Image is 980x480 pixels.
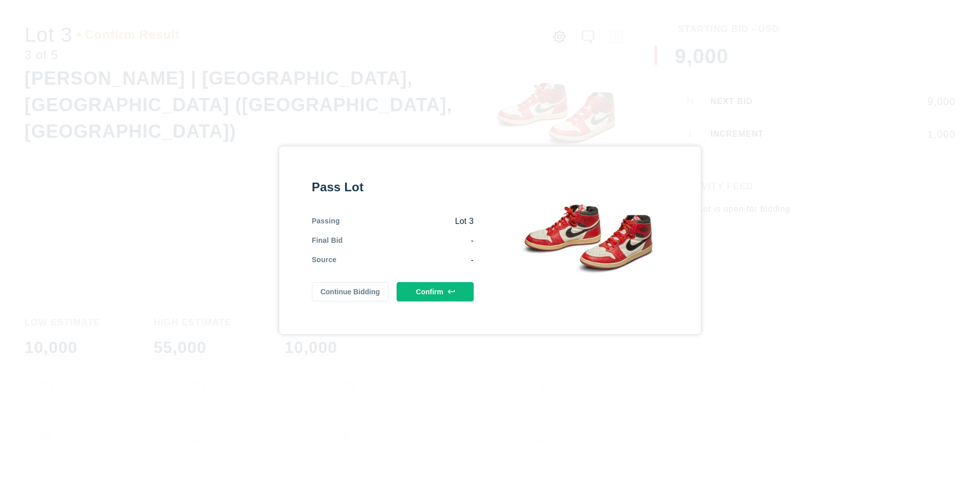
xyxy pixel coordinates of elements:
[343,235,474,246] div: -
[312,235,343,246] div: Final Bid
[312,216,340,227] div: Passing
[312,179,474,195] div: Pass Lot
[336,255,474,266] div: -
[312,282,389,301] button: Continue Bidding
[397,282,474,301] button: Confirm
[312,255,337,266] div: Source
[340,216,474,227] div: Lot 3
